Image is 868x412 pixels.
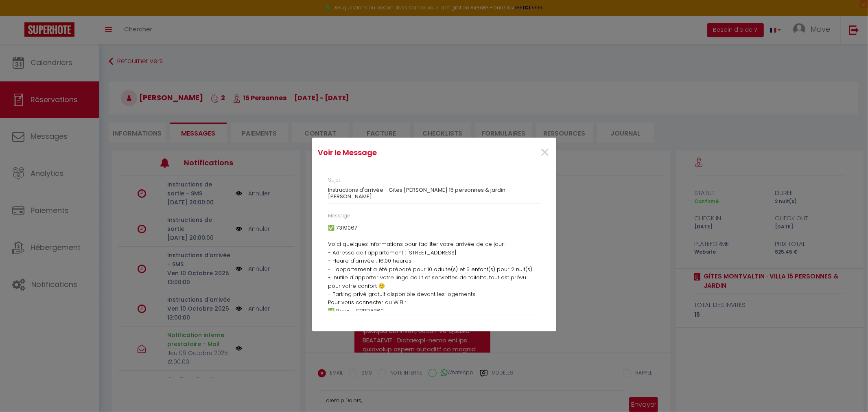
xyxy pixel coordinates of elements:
[318,147,469,158] h4: Voir le Message
[328,176,341,184] label: Sujet
[328,212,350,220] label: Message
[540,140,550,165] span: ×
[328,240,540,248] p: Voici quelques informations pour faciliter votre arrivée de ce jour :
[328,249,540,324] p: - Adresse de l'appartement : [STREET_ADDRESS] - Heure d'arrivée : 16:00 heures - L'appartement a ...
[540,144,550,162] button: Close
[328,187,540,199] h3: Instructions d'arrivée - Gîtes [PERSON_NAME] 15 personnes & jardin - [PERSON_NAME]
